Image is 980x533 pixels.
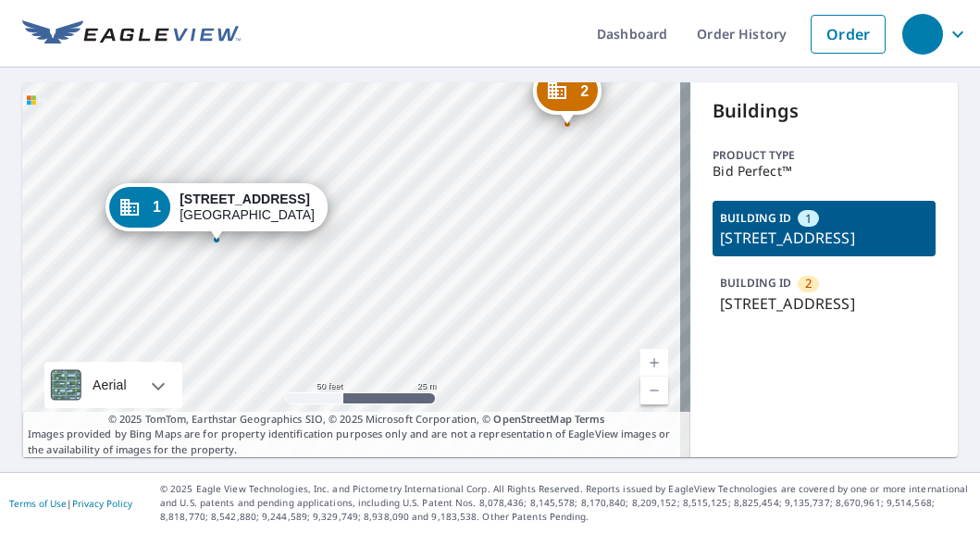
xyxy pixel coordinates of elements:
[72,497,132,510] a: Privacy Policy
[180,192,310,206] strong: [STREET_ADDRESS]
[811,15,886,54] a: Order
[640,349,668,377] a: Current Level 19, Zoom In
[108,412,605,428] span: © 2025 TomTom, Earthstar Geographics SIO, © 2025 Microsoft Corporation, ©
[9,497,67,510] a: Terms of Use
[720,275,791,291] p: BUILDING ID
[580,84,589,98] span: 2
[640,377,668,404] a: Current Level 19, Zoom Out
[713,164,936,179] p: Bid Perfect™
[87,362,132,408] div: Aerial
[493,412,571,426] a: OpenStreetMap
[575,412,605,426] a: Terms
[22,20,241,48] img: EV Logo
[713,97,936,125] p: Buildings
[160,482,971,524] p: © 2025 Eagle View Technologies, Inc. and Pictometry International Corp. All Rights Reserved. Repo...
[105,183,328,241] div: Dropped pin, building 1, Commercial property, 3746 Ashley Phosphate Rd North Charleston, SC 29418
[533,67,602,124] div: Dropped pin, building 2, Commercial property, 3724 Ashley Phosphate Rd North Charleston, SC 29418
[180,192,315,223] div: [GEOGRAPHIC_DATA]
[9,498,132,509] p: |
[805,275,812,292] span: 2
[720,210,791,226] p: BUILDING ID
[720,227,928,249] p: [STREET_ADDRESS]
[153,200,161,214] span: 1
[44,362,182,408] div: Aerial
[805,210,812,228] span: 1
[713,147,936,164] p: Product type
[720,292,928,315] p: [STREET_ADDRESS]
[22,412,690,458] p: Images provided by Bing Maps are for property identification purposes only and are not a represen...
